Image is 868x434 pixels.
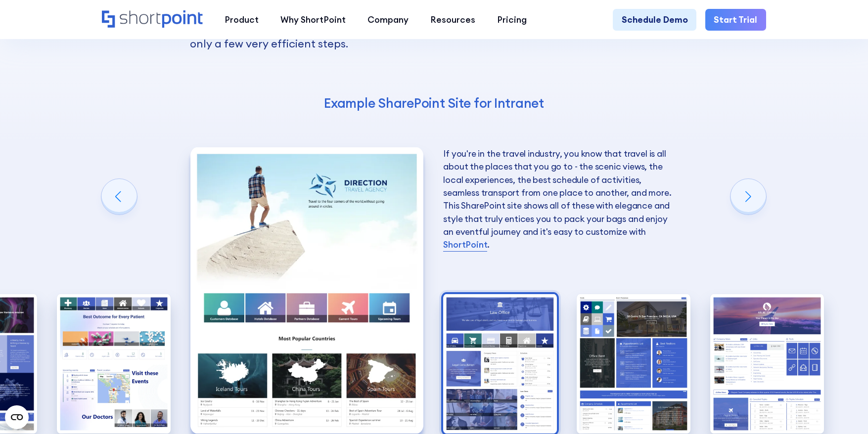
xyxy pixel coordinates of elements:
[443,294,557,434] img: Intranet Page Example Legal
[225,13,259,26] div: Product
[102,10,203,29] a: Home
[190,147,424,434] div: 7 / 10
[57,294,171,434] div: 6 / 10
[443,238,487,251] a: ShortPoint
[486,9,538,31] a: Pricing
[280,13,346,26] div: Why ShortPoint
[190,147,424,434] img: Best SharePoint Intranet Travel
[57,294,171,434] img: Best Intranet Example Healthcare
[430,13,475,26] div: Resources
[357,9,419,31] a: Company
[190,95,678,112] h4: Example SharePoint Site for Intranet
[731,179,766,215] div: Next slide
[497,13,527,26] div: Pricing
[367,13,409,26] div: Company
[443,147,677,252] p: If you're in the travel industry, you know that travel is all about the places that you go to - t...
[577,294,690,434] img: Intranet Site Example SharePoint Real Estate
[101,179,137,215] div: Previous slide
[577,294,690,434] div: 9 / 10
[690,319,868,434] div: Kontrollprogram for chat
[419,9,486,31] a: Resources
[710,294,824,434] div: 10 / 10
[214,9,270,31] a: Product
[710,294,824,434] img: Best SharePoint Intranet Transport
[690,319,868,434] iframe: Chat Widget
[5,405,29,429] button: Open CMP widget
[270,9,357,31] a: Why ShortPoint
[613,9,696,31] a: Schedule Demo
[443,294,557,434] div: 8 / 10
[705,9,766,31] a: Start Trial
